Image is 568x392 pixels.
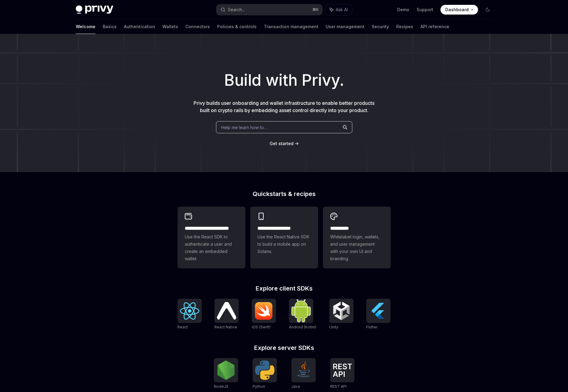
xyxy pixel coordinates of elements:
button: Search...⌘K [216,4,322,15]
span: Whitelabel login, wallets, and user management with your own UI and branding. [330,233,384,262]
img: dark logo [76,5,113,14]
a: ReactReact [178,299,202,330]
span: Get started [270,141,294,146]
span: Privy builds user onboarding and wallet infrastructure to enable better products built on crypto ... [194,100,374,113]
img: Java [294,360,313,380]
span: Dashboard [445,7,469,13]
img: Unity [332,301,351,321]
span: Flutter [366,325,377,329]
h1: Build with Privy. [10,68,558,92]
img: REST API [333,364,352,377]
a: **** *****Whitelabel login, wallets, and user management with your own UI and branding. [323,207,391,268]
img: iOS (Swift) [254,302,274,320]
img: Android (Kotlin) [291,299,311,322]
h2: Quickstarts & recipes [178,191,391,197]
a: Welcome [76,19,95,34]
img: React Native [217,302,236,319]
a: Android (Kotlin)Android (Kotlin) [289,299,316,330]
a: API reference [420,19,449,34]
h2: Explore client SDKs [178,285,391,291]
a: Wallets [162,19,178,34]
span: Help me learn how to… [221,124,267,131]
span: Use the React SDK to authenticate a user and create an embedded wallet. [185,233,238,262]
button: Toggle dark mode [483,5,493,15]
img: Flutter [369,301,388,321]
a: Recipes [396,19,413,34]
a: Policies & controls [217,19,257,34]
a: Authentication [124,19,155,34]
span: Ask AI [336,7,348,13]
span: iOS (Swift) [252,325,271,329]
a: Transaction management [264,19,318,34]
a: **** **** **** ***Use the React Native SDK to build a mobile app on Solana. [250,207,318,268]
a: Get started [270,141,294,147]
a: Dashboard [440,5,478,15]
a: Connectors [185,19,210,34]
a: Security [372,19,389,34]
a: React NativeReact Native [214,299,239,330]
a: iOS (Swift)iOS (Swift) [252,299,276,330]
a: REST APIREST API [330,358,354,390]
span: REST API [330,384,347,389]
span: Use the React Native SDK to build a mobile app on Solana. [257,233,311,255]
img: React [180,302,199,320]
h2: Explore server SDKs [178,345,391,351]
a: FlutterFlutter [366,299,390,330]
a: PythonPython [253,358,277,390]
a: Demo [397,7,409,13]
span: ⌘ K [312,7,319,12]
span: NodeJS [214,384,228,389]
a: Support [417,7,433,13]
span: Unity [329,325,338,329]
span: React [178,325,188,329]
a: Basics [103,19,117,34]
span: Java [291,384,300,389]
a: NodeJSNodeJS [214,358,238,390]
div: Search... [228,6,245,13]
span: Python [253,384,265,389]
img: NodeJS [216,360,236,380]
span: Android (Kotlin) [289,325,316,329]
a: UnityUnity [329,299,354,330]
button: Ask AI [325,4,352,15]
a: JavaJava [291,358,316,390]
span: React Native [214,325,237,329]
a: User management [326,19,364,34]
img: Python [255,360,274,380]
